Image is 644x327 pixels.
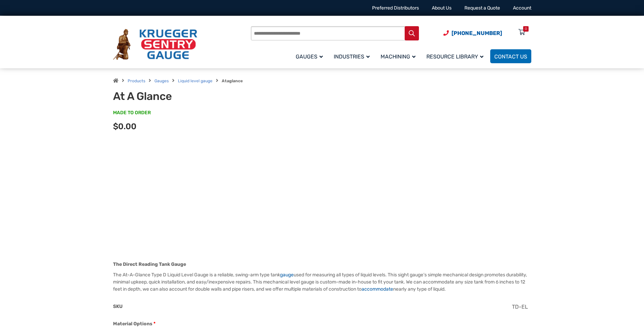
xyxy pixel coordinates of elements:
a: Preferred Distributors [372,5,419,11]
span: Machining [381,53,416,60]
span: Contact Us [494,53,527,60]
span: TD-EL [512,304,528,310]
p: The At-A-Glance Type D Liquid Level Gauge is a reliable, swing-arm type tank used for measuring a... [113,271,531,293]
strong: Ataglance [222,79,243,83]
strong: The Direct Reading Tank Gauge [113,261,186,267]
span: Material Options [113,321,152,327]
a: Resource Library [422,48,490,64]
a: gauge [280,272,294,278]
span: $0.00 [113,122,136,131]
a: Liquid level gauge [178,79,213,83]
div: 0 [525,26,527,32]
a: Products [128,79,145,83]
a: Gauges [154,79,169,83]
a: Gauges [292,48,330,64]
span: [PHONE_NUMBER] [452,30,502,36]
a: Request a Quote [464,5,500,11]
a: Account [513,5,531,11]
a: Industries [330,48,376,64]
span: Resource Library [426,53,483,60]
a: Machining [376,48,422,64]
a: Phone Number (920) 434-8860 [443,29,502,37]
h1: At A Glance [113,90,280,103]
a: accommodate [362,286,393,292]
span: Industries [334,53,370,60]
a: About Us [432,5,452,11]
img: Krueger Sentry Gauge [113,29,197,60]
span: Gauges [296,53,323,60]
span: MADE TO ORDER [113,109,151,116]
a: Contact Us [490,49,531,63]
span: SKU [113,304,123,309]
